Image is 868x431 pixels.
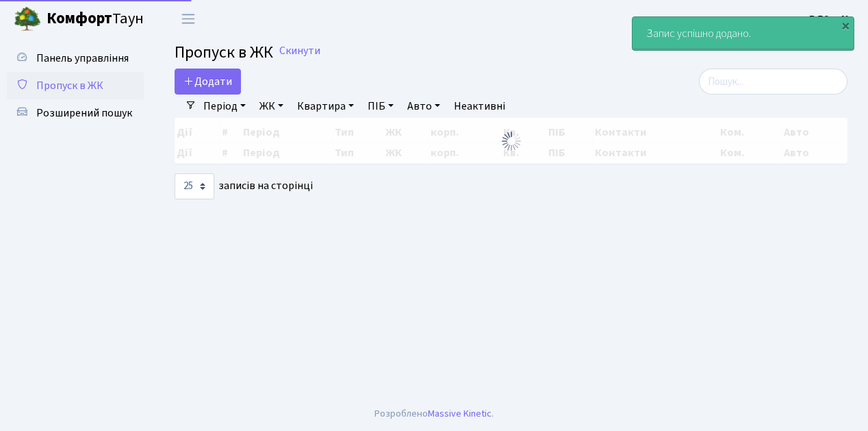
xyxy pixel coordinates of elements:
a: ВЛ2 -. К. [809,11,852,27]
img: logo.png [14,5,41,33]
span: Пропуск в ЖК [36,78,103,93]
a: Панель управління [7,45,144,72]
a: Авто [402,95,446,118]
div: Запис успішно додано. [633,17,854,50]
a: Розширений пошук [7,99,144,127]
a: Квартира [292,95,359,118]
a: Скинути [279,45,320,58]
label: записів на сторінці [175,173,313,199]
input: Пошук... [699,69,847,95]
span: Додати [183,74,232,89]
a: Додати [175,69,241,95]
span: Таун [47,8,144,31]
span: Пропуск в ЖК [175,40,273,64]
button: Переключити навігацію [171,8,205,30]
img: Обробка... [500,130,522,152]
span: Розширений пошук [36,106,132,121]
a: Massive Kinetic [428,406,492,421]
div: × [839,19,852,32]
span: Панель управління [36,51,129,66]
a: Неактивні [448,95,511,118]
a: ЖК [254,95,289,118]
a: Пропуск в ЖК [7,72,144,99]
a: ПІБ [362,95,399,118]
div: Розроблено . [374,406,494,421]
select: записів на сторінці [175,173,214,199]
b: Комфорт [47,8,112,29]
a: Період [198,95,251,118]
b: ВЛ2 -. К. [809,12,852,27]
